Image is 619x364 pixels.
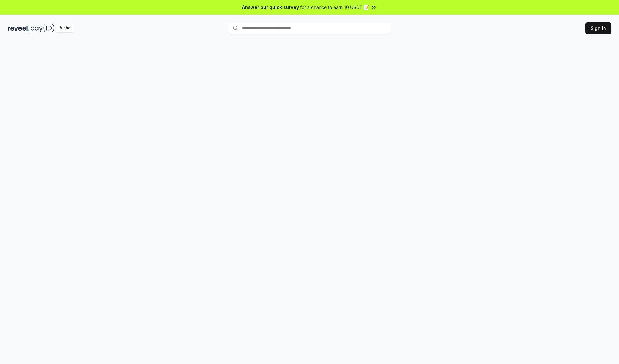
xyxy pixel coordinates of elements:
img: reveel_dark [8,24,29,32]
span: for a chance to earn 10 USDT 📝 [300,4,369,11]
span: Answer our quick survey [242,4,299,11]
button: Sign In [585,22,611,34]
img: pay_id [31,24,54,32]
div: Alpha [56,24,74,32]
